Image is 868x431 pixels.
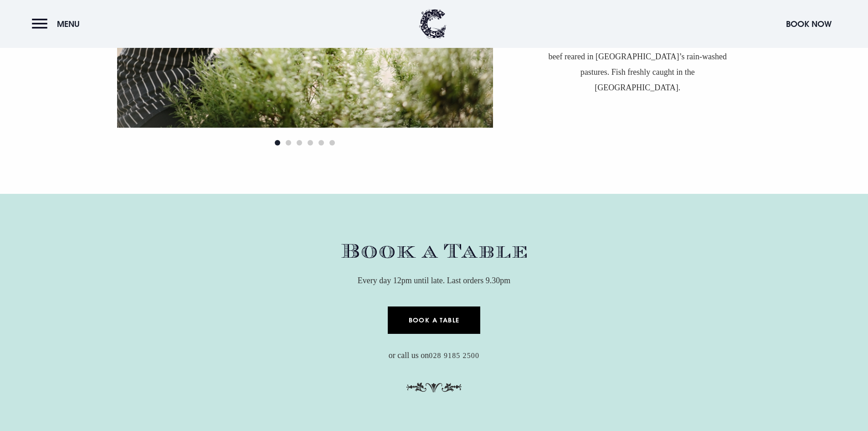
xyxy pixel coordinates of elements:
[308,140,313,145] span: Go to slide 4
[429,352,479,360] a: 028 9185 2500
[329,140,335,145] span: Go to slide 6
[225,273,644,288] p: Every day 12pm until late. Last orders 9.30pm
[32,14,84,34] button: Menu
[225,348,644,363] p: or call us on
[225,239,644,264] h2: Book a Table
[57,19,80,29] span: Menu
[318,140,324,145] span: Go to slide 5
[781,14,836,34] button: Book Now
[297,140,302,145] span: Go to slide 3
[419,9,447,39] img: Clandeboye Lodge
[388,306,480,334] a: Book a Table
[275,140,280,145] span: Go to slide 1
[286,140,291,145] span: Go to slide 2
